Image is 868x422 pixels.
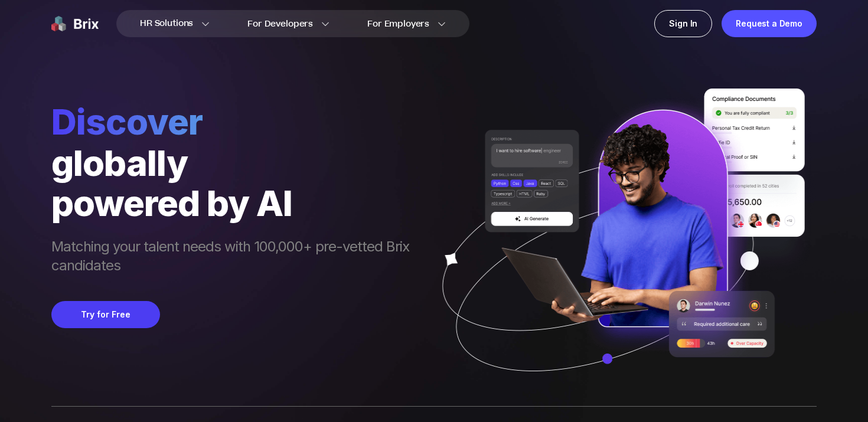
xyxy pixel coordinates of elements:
[51,100,421,143] span: Discover
[421,89,817,406] img: ai generate
[51,183,421,223] div: powered by AI
[51,237,421,277] span: Matching your talent needs with 100,000+ pre-vetted Brix candidates
[722,10,817,37] a: Request a Demo
[51,301,160,328] button: Try for Free
[654,10,712,37] a: Sign In
[140,14,193,33] span: HR Solutions
[247,18,313,30] span: For Developers
[51,143,421,183] div: globally
[367,18,429,30] span: For Employers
